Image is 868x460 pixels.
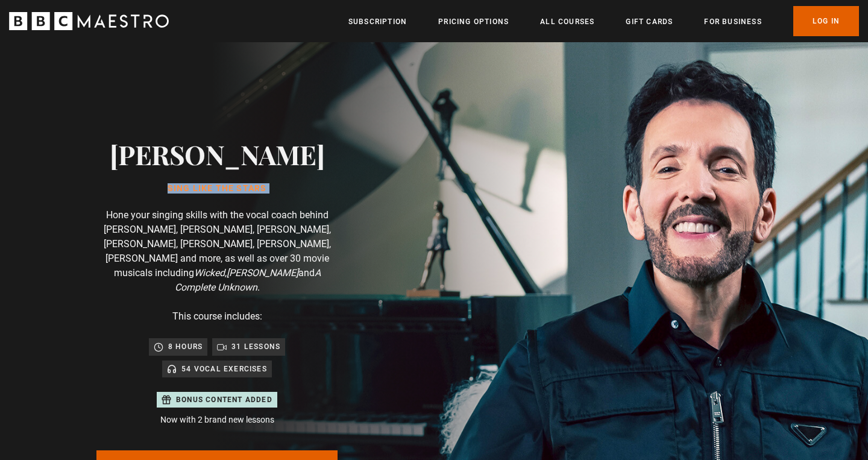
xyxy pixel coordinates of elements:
[176,394,272,405] p: Bonus content added
[231,341,280,353] p: 31 lessons
[438,16,509,28] a: Pricing Options
[96,208,338,295] p: Hone your singing skills with the vocal coach behind [PERSON_NAME], [PERSON_NAME], [PERSON_NAME],...
[9,12,169,30] svg: BBC Maestro
[175,267,321,293] i: A Complete Unknown
[110,139,325,169] h2: [PERSON_NAME]
[348,6,859,36] nav: Primary
[194,267,225,279] i: Wicked
[181,363,267,375] p: 54 Vocal Exercises
[110,184,325,194] h1: Sing Like the Stars
[626,16,673,28] a: Gift Cards
[157,414,277,426] p: Now with 2 brand new lessons
[227,267,298,279] i: [PERSON_NAME]
[704,16,761,28] a: For business
[172,309,262,324] p: This course includes:
[540,16,594,28] a: All Courses
[168,341,203,353] p: 8 hours
[793,6,859,36] a: Log In
[348,16,407,28] a: Subscription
